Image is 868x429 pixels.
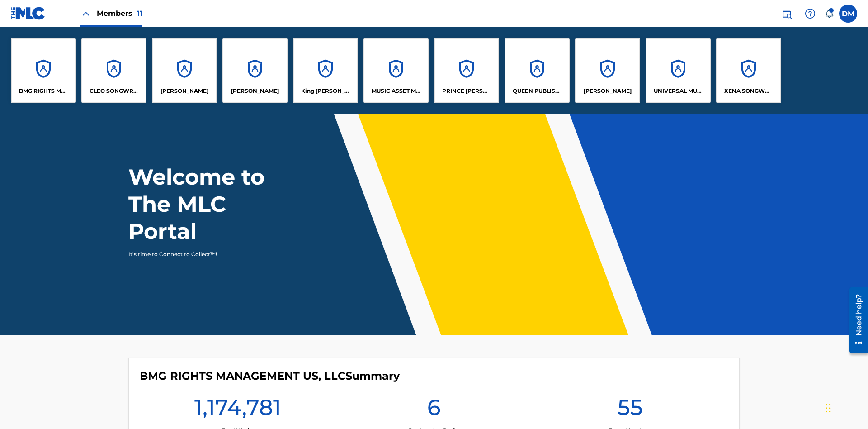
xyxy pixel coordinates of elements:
[301,87,350,95] p: King McTesterson
[19,87,68,95] p: BMG RIGHTS MANAGEMENT US, LLC
[839,5,857,23] div: User Menu
[442,87,491,95] p: PRINCE MCTESTERSON
[81,38,146,103] a: AccountsCLEO SONGWRITER
[618,394,643,426] h1: 55
[152,38,217,103] a: Accounts[PERSON_NAME]
[434,38,499,103] a: AccountsPRINCE [PERSON_NAME]
[128,250,285,258] p: It's time to Connect to Collect™!
[778,5,796,23] a: Public Search
[801,5,819,23] div: Help
[128,163,297,245] h1: Welcome to The MLC Portal
[716,38,781,103] a: AccountsXENA SONGWRITER
[646,38,711,103] a: AccountsUNIVERSAL MUSIC PUB GROUP
[140,369,400,383] h4: BMG RIGHTS MANAGEMENT US, LLC
[843,284,868,358] iframe: Resource Center
[372,87,421,95] p: MUSIC ASSET MANAGEMENT (MAM)
[11,38,76,103] a: AccountsBMG RIGHTS MANAGEMENT US, LLC
[97,8,142,19] span: Members
[805,8,816,19] img: help
[575,38,640,103] a: Accounts[PERSON_NAME]
[825,9,834,18] div: Notifications
[293,38,358,103] a: AccountsKing [PERSON_NAME]
[231,87,279,95] p: EYAMA MCSINGER
[781,8,792,19] img: search
[505,38,570,103] a: AccountsQUEEN PUBLISHA
[137,9,142,18] span: 11
[826,395,831,422] div: Drag
[90,87,139,95] p: CLEO SONGWRITER
[724,87,774,95] p: XENA SONGWRITER
[160,87,208,95] p: ELVIS COSTELLO
[222,38,288,103] a: Accounts[PERSON_NAME]
[823,386,868,429] iframe: Chat Widget
[654,87,703,95] p: UNIVERSAL MUSIC PUB GROUP
[11,7,46,20] img: MLC Logo
[427,394,441,426] h1: 6
[513,87,562,95] p: QUEEN PUBLISHA
[584,87,632,95] p: RONALD MCTESTERSON
[363,38,429,103] a: AccountsMUSIC ASSET MANAGEMENT (MAM)
[80,8,91,19] img: Close
[194,394,281,426] h1: 1,174,781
